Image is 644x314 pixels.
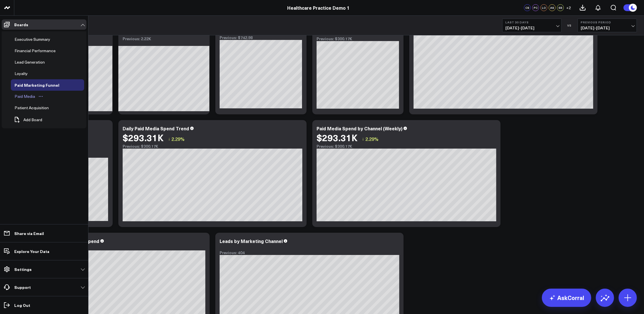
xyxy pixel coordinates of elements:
span: + 2 [566,6,571,10]
p: Explore Your Data [14,249,49,254]
div: Previous: 404 [220,250,399,255]
span: [DATE] - [DATE] [505,26,558,30]
span: [DATE] - [DATE] [581,26,634,30]
div: Daily Paid Media Spend Trend [123,125,189,131]
button: Open board menu [37,94,45,99]
div: $293.31K [317,132,358,143]
button: Previous Period[DATE]-[DATE] [578,19,637,32]
a: Financial PerformanceOpen board menu [11,45,68,56]
div: Executive Summary [13,36,52,43]
div: Previous: $300.17K [317,144,496,149]
a: Lead GenerationOpen board menu [11,56,57,68]
b: Previous Period [581,21,634,24]
div: Previous: $300.17K [123,144,302,149]
p: Boards [14,22,28,27]
div: LO [540,4,547,11]
p: Log Out [14,303,30,307]
div: CS [524,4,531,11]
a: Paid Marketing FunnelOpen board menu [11,79,72,91]
div: AS [549,4,556,11]
b: Last 30 Days [505,21,558,24]
a: Patient AcquisitionOpen board menu [11,102,61,114]
div: VS [564,24,575,27]
button: Last 30 Days[DATE]-[DATE] [502,19,562,32]
div: Financial Performance [13,47,57,54]
div: Loyalty [13,70,29,77]
button: +2 [565,4,572,11]
a: Log Out [2,300,86,310]
div: SB [557,4,564,11]
a: Healthcare Practice Demo 1 [287,5,350,11]
div: Paid Media [13,93,37,100]
div: Lead Generation [13,59,46,66]
div: Patient Acquisition [13,104,50,111]
span: 2.29% [365,136,378,142]
span: ↓ [362,135,364,143]
div: Previous: $300.17K [317,37,399,41]
p: Share via Email [14,231,44,236]
div: PC [532,4,539,11]
p: Support [14,285,31,289]
span: Add Board [23,118,42,122]
a: LoyaltyOpen board menu [11,68,40,79]
div: Leads by Marketing Channel [220,238,283,244]
span: ↓ [168,135,170,143]
p: Settings [14,267,32,272]
div: Paid Marketing Funnel [13,82,61,88]
div: $293.31K [123,132,164,143]
button: Add Board [11,114,45,126]
span: 2.29% [171,136,185,142]
a: AskCorral [542,289,591,307]
div: Previous: $742.98 [220,35,302,40]
div: Paid Media Spend by Channel (Weekly) [317,125,402,131]
a: Executive SummaryOpen board menu [11,34,62,45]
a: Paid MediaOpen board menu [11,91,47,102]
div: Previous: 2.22K [123,37,205,41]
